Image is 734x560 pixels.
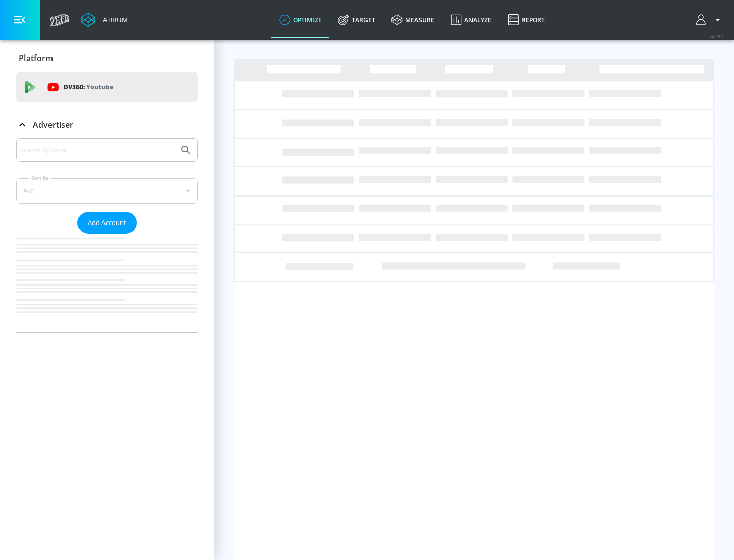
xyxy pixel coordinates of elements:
input: Search by name [20,144,175,157]
div: Platform [16,44,198,72]
div: Atrium [99,15,128,24]
p: Advertiser [33,119,73,130]
p: Youtube [86,81,113,92]
div: DV360: Youtube [16,72,198,102]
span: v 4.28.0 [710,34,724,39]
div: Advertiser [16,138,198,332]
nav: list of Advertiser [16,234,198,332]
a: Analyze [442,2,500,38]
a: Report [500,2,553,38]
p: DV360: [64,81,113,93]
label: Sort By [29,175,51,181]
a: Atrium [81,12,128,27]
span: Add Account [88,217,126,229]
a: optimize [271,2,330,38]
a: Target [330,2,383,38]
div: Advertiser [16,110,198,139]
div: A-Z [16,178,198,204]
button: Add Account [77,212,137,234]
p: Platform [19,52,53,64]
a: measure [383,2,442,38]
